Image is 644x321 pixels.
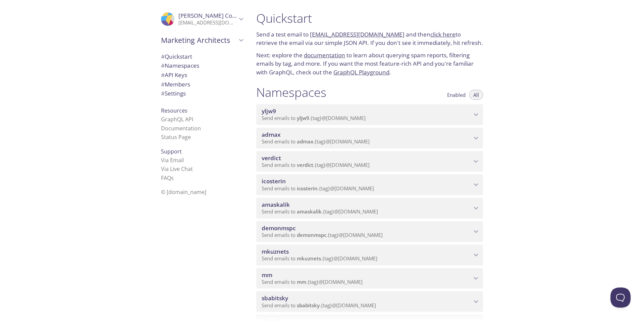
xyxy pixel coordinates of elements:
a: GraphQL Playground [333,68,389,76]
a: GraphQL API [161,116,193,123]
div: sbabitsky namespace [256,291,483,312]
h1: Quickstart [256,11,483,26]
p: [EMAIL_ADDRESS][DOMAIN_NAME] [178,19,237,26]
div: yljw9 namespace [256,104,483,125]
button: Enabled [443,90,470,100]
span: icosterin [297,185,318,192]
span: Send emails to . {tag} @[DOMAIN_NAME] [262,255,377,262]
a: documentation [304,51,345,59]
iframe: Help Scout Beacon - Open [610,287,631,308]
a: Documentation [161,125,201,132]
span: mm [297,278,306,285]
div: Ivan Costerin [156,8,248,30]
span: [PERSON_NAME] Costerin [178,12,248,19]
div: mm namespace [256,268,483,289]
a: FAQ [161,174,174,182]
p: Next: explore the to learn about querying spam reports, filtering emails by tag, and more. If you... [256,51,483,77]
div: demonmspc namespace [256,221,483,242]
span: Send emails to . {tag} @[DOMAIN_NAME] [262,162,370,168]
span: Resources [161,107,187,114]
span: mkuznets [262,248,289,255]
div: admax namespace [256,128,483,148]
span: # [161,71,165,79]
div: icosterin namespace [256,174,483,195]
span: admax [262,131,280,138]
span: Send emails to . {tag} @[DOMAIN_NAME] [262,185,374,192]
span: yljw9 [297,115,309,121]
span: amaskalik [262,201,290,208]
span: mkuznets [297,255,321,262]
span: verdict [262,154,281,162]
span: admax [297,138,313,145]
span: icosterin [262,177,286,185]
div: verdict namespace [256,151,483,172]
span: Support [161,148,182,155]
span: Quickstart [161,53,192,60]
span: sbabitsky [297,302,320,309]
span: Marketing Architects [161,36,237,45]
p: Send a test email to and then to retrieve the email via our simple JSON API. If you don't see it ... [256,30,483,47]
span: demonmspc [297,232,326,238]
div: amaskalik namespace [256,198,483,218]
span: # [161,53,165,60]
span: verdict [297,162,313,168]
div: Quickstart [156,52,248,61]
a: Status Page [161,133,191,141]
span: Send emails to . {tag} @[DOMAIN_NAME] [262,208,378,215]
div: Members [156,80,248,89]
span: # [161,80,165,88]
div: Marketing Architects [156,31,248,49]
span: API Keys [161,71,187,79]
span: Namespaces [161,62,199,69]
div: Team Settings [156,89,248,98]
span: Settings [161,89,186,97]
a: [EMAIL_ADDRESS][DOMAIN_NAME] [310,30,405,38]
div: API Keys [156,70,248,80]
a: Via Email [161,156,184,164]
span: # [161,89,165,97]
button: All [469,90,483,100]
span: Send emails to . {tag} @[DOMAIN_NAME] [262,302,376,309]
span: Send emails to . {tag} @[DOMAIN_NAME] [262,232,383,238]
span: yljw9 [262,107,276,115]
span: amaskalik [297,208,322,215]
span: mm [262,271,272,279]
span: demonmspc [262,224,296,232]
h1: Namespaces [256,85,326,100]
span: Send emails to . {tag} @[DOMAIN_NAME] [262,115,366,121]
div: mkuznets namespace [256,245,483,265]
span: Send emails to . {tag} @[DOMAIN_NAME] [262,138,370,145]
a: click here [430,30,455,38]
span: © [DOMAIN_NAME] [161,188,206,196]
a: Via Live Chat [161,165,193,173]
span: Members [161,80,190,88]
span: s [171,174,174,182]
span: sbabitsky [262,294,288,302]
span: Send emails to . {tag} @[DOMAIN_NAME] [262,278,363,285]
span: # [161,62,165,69]
div: Namespaces [156,61,248,70]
